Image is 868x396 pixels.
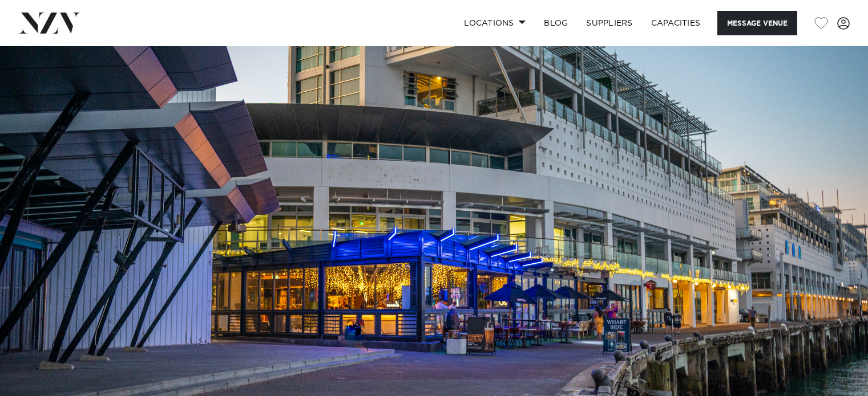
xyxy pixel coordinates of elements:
a: BLOG [535,11,577,35]
img: nzv-logo.png [18,13,80,33]
a: Locations [455,11,535,35]
button: Message Venue [717,11,797,35]
a: SUPPLIERS [577,11,641,35]
a: Capacities [642,11,710,35]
